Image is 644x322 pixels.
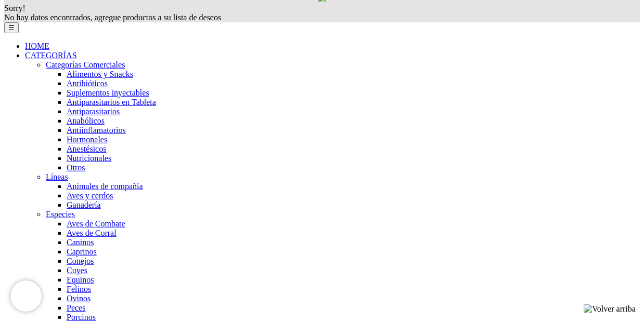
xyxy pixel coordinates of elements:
[25,42,49,50] a: HOME
[67,116,105,125] a: Anabólicos
[67,135,107,144] a: Hormonales
[67,247,97,256] a: Caprinos
[46,60,125,69] a: Categorías Comerciales
[67,70,133,78] a: Alimentos y Snacks
[67,163,85,172] a: Otros
[4,4,25,12] span: Sorry!
[67,266,87,275] a: Cuyes
[46,210,75,219] a: Especies
[67,126,126,135] a: Antiinflamatorios
[67,257,94,265] a: Conejos
[4,22,19,33] button: ☰
[10,280,42,312] iframe: Brevo live chat
[67,229,117,237] a: Aves de Corral
[67,200,101,209] a: Ganadería
[67,303,85,312] a: Peces
[67,88,149,97] a: Suplementos inyectables
[67,98,156,106] a: Antiparasitarios en Tableta
[67,191,113,200] a: Aves y cerdos
[67,238,94,247] a: Caninos
[67,294,91,303] a: Ovinos
[67,285,91,293] a: Felinos
[46,172,68,181] a: Líneas
[4,4,640,22] div: No hay datos encontrados, agregue productos a su lista de deseos
[584,304,636,314] img: Volver arriba
[25,51,77,60] a: CATEGORÍAS
[67,107,120,116] a: Antiparasitarios
[67,313,96,321] a: Porcinos
[67,79,108,88] a: Antibióticos
[67,154,111,163] a: Nutricionales
[67,275,94,284] a: Equinos
[67,219,125,228] a: Aves de Combate
[67,182,143,191] a: Animales de compañía
[67,144,106,153] a: Anestésicos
